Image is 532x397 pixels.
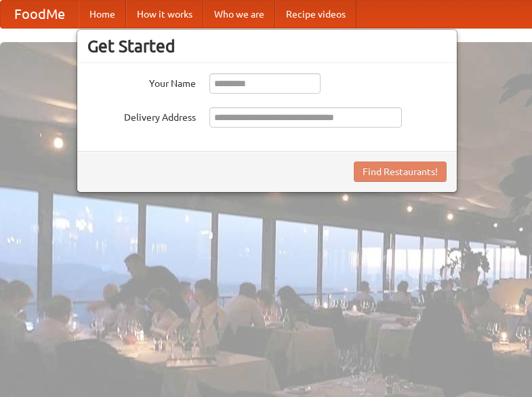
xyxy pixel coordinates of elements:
[203,1,275,28] a: Who we are
[275,1,356,28] a: Recipe videos
[87,107,196,124] label: Delivery Address
[354,162,447,182] button: Find Restaurants!
[79,1,126,28] a: Home
[126,1,203,28] a: How it works
[87,73,196,90] label: Your Name
[1,1,79,28] a: FoodMe
[87,36,447,56] h3: Get Started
